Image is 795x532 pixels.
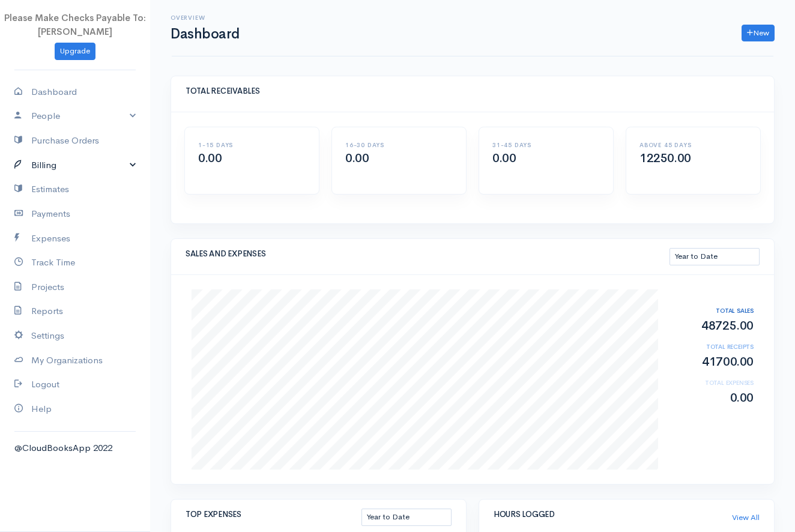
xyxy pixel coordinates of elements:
[4,12,146,37] span: Please Make Checks Payable To: [PERSON_NAME]
[198,142,306,148] h6: 1-15 DAYS
[55,43,95,60] a: Upgrade
[171,14,240,21] h6: Overview
[670,307,754,314] h6: TOTAL SALES
[670,355,754,369] h2: 41700.00
[639,142,747,148] h6: ABOVE 45 DAYS
[198,151,222,166] span: 0.00
[492,142,600,148] h6: 31-45 DAYS
[186,510,361,519] h5: TOP EXPENSES
[345,151,369,166] span: 0.00
[14,441,136,455] div: @CloudBooksApp 2022
[670,391,754,405] h2: 0.00
[345,142,453,148] h6: 16-30 DAYS
[670,343,754,350] h6: TOTAL RECEIPTS
[670,379,754,386] h6: TOTAL EXPENSES
[742,25,775,42] a: New
[639,151,691,166] span: 12250.00
[171,26,240,41] h1: Dashboard
[186,250,670,258] h5: SALES AND EXPENSES
[494,510,732,519] h5: HOURS LOGGED
[732,512,760,524] a: View All
[186,87,760,95] h5: TOTAL RECEIVABLES
[492,151,516,166] span: 0.00
[670,319,754,333] h2: 48725.00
